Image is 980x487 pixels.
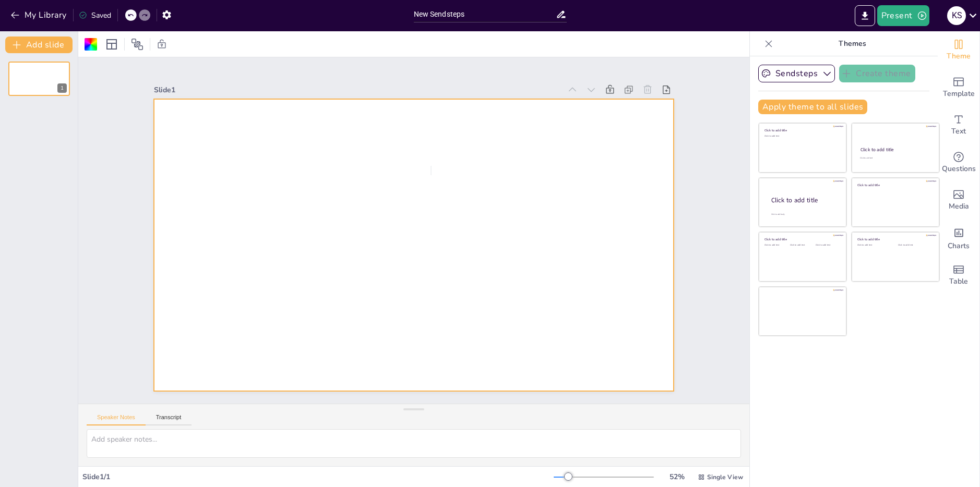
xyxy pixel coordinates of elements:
span: Media [949,201,969,212]
button: My Library [8,7,71,23]
div: Click to add text [764,244,788,247]
button: K S [947,5,966,26]
span: Questions [942,163,976,175]
div: Click to add title [764,237,839,241]
div: Click to add text [764,135,839,138]
p: Themes [777,31,927,56]
span: Template [943,88,975,100]
button: Present [877,5,929,26]
span: Charts [948,240,970,252]
div: 1 [8,62,70,96]
div: Click to add title [857,182,932,187]
div: K S [947,6,966,25]
button: Speaker Notes [87,414,146,425]
div: Add text boxes [938,106,979,144]
div: Layout [103,36,120,53]
button: Sendsteps [758,65,835,82]
div: Slide 1 [170,58,575,111]
div: Saved [79,10,111,20]
button: Export to PowerPoint [855,5,875,26]
div: Click to add title [764,128,839,132]
span: Single View [707,473,743,481]
button: Add slide [5,36,73,53]
span: Text [951,126,966,137]
div: Click to add text [790,244,814,247]
span: Theme [947,51,971,62]
input: Insert title [414,7,556,22]
div: Click to add title [861,147,930,153]
div: Click to add title [771,196,838,205]
div: Add images, graphics, shapes or video [938,181,979,219]
div: Add a table [938,257,979,294]
div: Click to add text [816,244,839,247]
div: Change the overall theme [938,31,979,69]
div: Add ready made slides [938,69,979,106]
div: Get real-time input from your audience [938,144,979,181]
span: Table [949,276,968,287]
button: Transcript [146,414,192,425]
div: Click to add title [857,237,932,241]
div: Click to add text [857,244,890,247]
div: Slide 1 / 1 [82,472,554,482]
div: 1 [57,83,67,93]
button: Apply theme to all slides [758,100,867,114]
div: Click to add text [860,157,929,160]
button: Create theme [839,65,915,82]
div: Click to add body [771,213,837,216]
div: 52 % [664,472,689,482]
span: Position [131,38,144,51]
div: Add charts and graphs [938,219,979,257]
div: Click to add text [898,244,931,247]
